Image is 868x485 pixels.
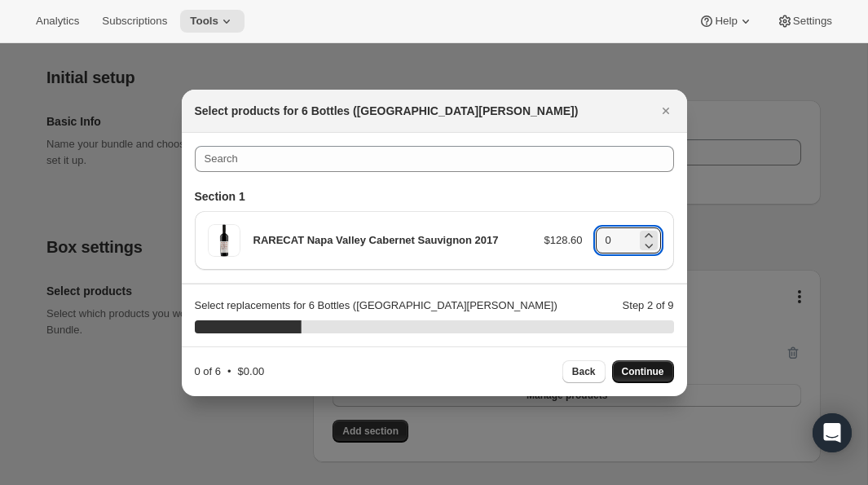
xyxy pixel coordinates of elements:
span: Help [715,15,737,28]
button: Close [654,99,677,122]
p: 0 of 6 [195,364,222,380]
button: Help [689,10,763,33]
h3: Section 1 [195,188,674,205]
div: • [195,364,265,380]
button: Back [562,360,606,383]
button: Subscriptions [92,10,177,33]
input: Search [195,146,674,172]
span: Back [572,365,596,378]
button: Analytics [26,10,89,33]
h2: Select products for 6 Bottles ([GEOGRAPHIC_DATA][PERSON_NAME]) [195,103,579,119]
p: $128.60 [544,232,583,249]
p: Step 2 of 9 [623,298,674,314]
span: Settings [793,15,832,28]
span: Subscriptions [102,15,167,28]
button: Settings [767,10,842,33]
p: Select replacements for 6 Bottles ([GEOGRAPHIC_DATA][PERSON_NAME]) [195,298,557,314]
button: Tools [180,10,245,33]
p: RARECAT Napa Valley Cabernet Sauvignon 2017 [253,232,531,249]
span: Tools [190,15,218,28]
span: Analytics [36,15,79,28]
div: Open Intercom Messenger [813,413,852,452]
p: $0.00 [238,364,265,380]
